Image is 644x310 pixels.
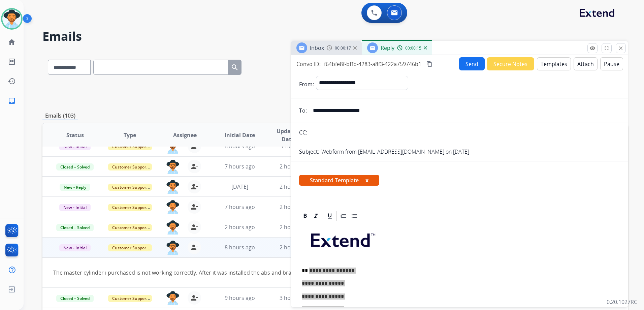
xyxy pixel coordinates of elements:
img: agent-avatar [166,180,180,194]
mat-icon: person_remove [190,203,198,211]
mat-icon: fullscreen [604,45,610,51]
span: Assignee [173,131,197,139]
span: Closed – Solved [56,224,94,231]
div: The master cylinder i purchased is not working correctly. After it was installed the abs and brak... [53,269,507,277]
mat-icon: search [231,63,239,71]
img: agent-avatar [166,160,180,174]
span: 7 hours ago [225,163,255,170]
div: Ordered List [339,211,349,221]
mat-icon: content_copy [426,61,432,67]
span: Customer Support [108,163,152,170]
span: [DATE] [231,183,248,190]
button: Send [459,57,485,70]
p: From: [299,80,314,88]
img: avatar [2,9,21,28]
span: Customer Support [108,295,152,302]
h2: Emails [42,30,628,43]
img: agent-avatar [166,241,180,255]
span: 2 hours ago [280,203,310,211]
span: Customer Support [108,204,152,211]
button: x [365,176,368,184]
button: Templates [537,57,571,70]
span: New - Reply [60,184,90,191]
span: 7 hours ago [225,203,255,211]
span: New - Initial [59,244,91,251]
span: 2 hours ago [280,223,310,231]
span: 2 hours ago [280,244,310,251]
div: Bold [300,211,310,221]
mat-icon: person_remove [190,183,198,191]
p: 0.20.1027RC [607,298,637,306]
p: Emails (103) [42,112,78,120]
mat-icon: remove_red_eye [589,45,595,51]
p: CC: [299,128,307,136]
span: 8 hours ago [225,244,255,251]
img: agent-avatar [166,200,180,214]
p: Convo ID: [296,60,321,68]
span: Standard Template [299,175,379,186]
span: Closed – Solved [56,163,94,170]
span: Closed – Solved [56,295,94,302]
p: Webform from [EMAIL_ADDRESS][DOMAIN_NAME] on [DATE] [321,148,469,156]
mat-icon: person_remove [190,243,198,251]
mat-icon: list_alt [8,58,16,66]
span: Inbox [310,44,324,52]
span: 2 hours ago [225,223,255,231]
p: To: [299,106,307,115]
mat-icon: history [8,77,16,85]
button: Attach [574,57,598,70]
span: 2 hours ago [280,183,310,190]
span: 3 hours ago [280,294,310,302]
span: Reply [381,44,394,52]
mat-icon: person_remove [190,162,198,170]
span: Customer Support [108,184,152,191]
mat-icon: person_remove [190,223,198,231]
button: Secure Notes [487,57,534,70]
mat-icon: person_remove [190,294,198,302]
span: Status [66,131,84,139]
span: 9 hours ago [225,294,255,302]
div: Italic [311,211,321,221]
div: Bullet List [349,211,359,221]
div: Underline [325,211,335,221]
mat-icon: inbox [8,97,16,105]
img: agent-avatar [166,220,180,235]
span: Customer Support [108,224,152,231]
span: Customer Support [108,244,152,251]
span: 00:00:17 [335,45,351,51]
span: 2 hours ago [280,163,310,170]
span: 00:00:15 [405,45,421,51]
button: Pause [600,57,623,70]
mat-icon: close [618,45,624,51]
img: agent-avatar [166,291,180,305]
span: f64bfe8f-bffb-4283-a8f3-422a759746b1 [324,60,421,68]
span: Initial Date [225,131,255,139]
span: New - Initial [59,204,91,211]
span: Updated Date [273,127,303,143]
mat-icon: home [8,38,16,46]
span: Type [124,131,136,139]
p: Subject: [299,148,319,156]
